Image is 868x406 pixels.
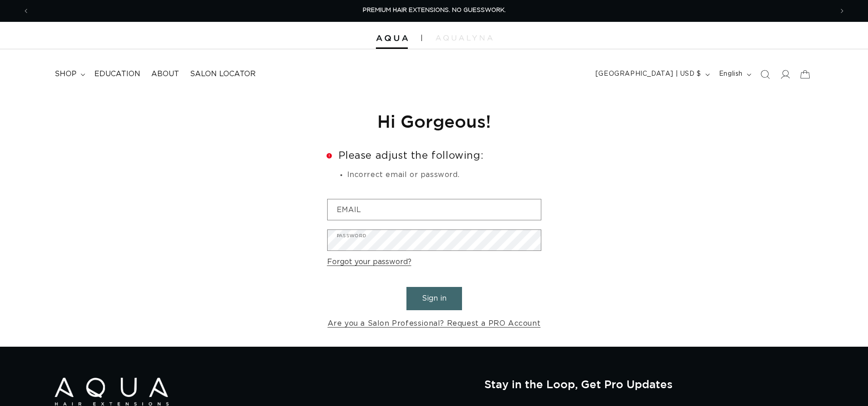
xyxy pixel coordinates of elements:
img: Aqua Hair Extensions [376,35,408,42]
summary: shop [49,64,89,84]
h2: Please adjust the following: [327,151,541,161]
button: [GEOGRAPHIC_DATA] | USD $ [590,66,714,83]
span: shop [55,69,77,79]
a: Are you a Salon Professional? Request a PRO Account [328,317,541,330]
span: About [151,69,179,79]
img: Aqua Hair Extensions [55,378,169,406]
li: Incorrect email or password. [347,169,541,181]
span: PREMIUM HAIR EXTENSIONS. NO GUESSWORK. [363,7,506,13]
button: Sign in [406,287,462,310]
button: Previous announcement [16,2,36,20]
button: Next announcement [832,2,852,20]
img: aqualyna.com [436,35,493,41]
a: Salon Locator [185,64,261,84]
input: Email [328,199,541,220]
h2: Stay in the Loop, Get Pro Updates [484,378,813,390]
h1: Hi Gorgeous! [327,110,541,132]
span: Education [94,69,140,79]
a: Forgot your password? [327,255,411,269]
a: About [146,64,185,84]
summary: Search [755,64,775,84]
button: English [714,66,755,83]
span: Salon Locator [190,69,256,79]
a: Education [89,64,146,84]
span: [GEOGRAPHIC_DATA] | USD $ [596,69,701,79]
span: English [719,69,743,79]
